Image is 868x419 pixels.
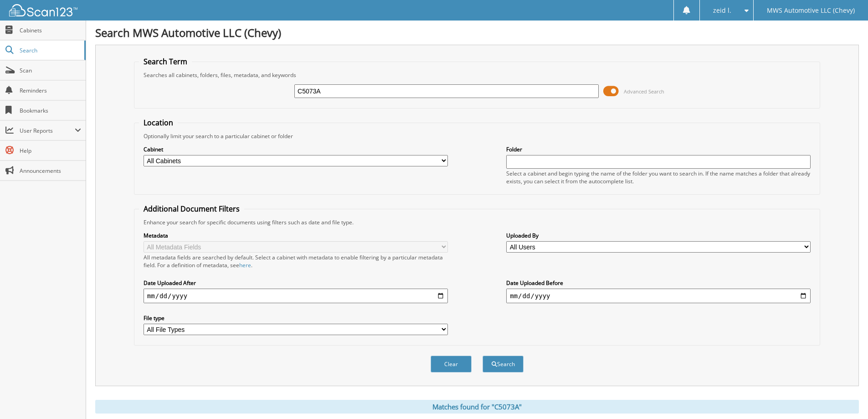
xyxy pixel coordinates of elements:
[20,127,75,134] span: User Reports
[506,145,811,153] label: Folder
[431,356,472,372] button: Clear
[139,118,178,128] legend: Location
[767,8,855,13] span: MWS Automotive LLC (Chevy)
[144,232,448,239] label: Metadata
[144,145,448,153] label: Cabinet
[144,314,448,322] label: File type
[144,289,448,303] input: start
[713,8,731,13] span: zeid l.
[624,88,664,95] span: Advanced Search
[9,4,77,16] img: scan123-logo-white.svg
[139,204,244,214] legend: Additional Document Filters
[144,253,448,269] div: All metadata fields are searched by default. Select a cabinet with metadata to enable filtering b...
[506,232,811,239] label: Uploaded By
[20,26,81,34] span: Cabinets
[20,107,81,114] span: Bookmarks
[506,170,811,185] div: Select a cabinet and begin typing the name of the folder you want to search in. If the name match...
[139,71,815,79] div: Searches all cabinets, folders, files, metadata, and keywords
[20,87,81,94] span: Reminders
[20,67,81,74] span: Scan
[506,279,811,287] label: Date Uploaded Before
[139,132,815,140] div: Optionally limit your search to a particular cabinet or folder
[506,289,811,303] input: end
[239,261,251,269] a: here
[95,400,859,414] div: Matches found for "C5073A"
[139,218,815,226] div: Enhance your search for specific documents using filters such as date and file type.
[144,279,448,287] label: Date Uploaded After
[20,47,80,54] span: Search
[20,147,81,155] span: Help
[95,25,859,40] h1: Search MWS Automotive LLC (Chevy)
[20,167,81,175] span: Announcements
[139,57,192,67] legend: Search Term
[483,356,524,372] button: Search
